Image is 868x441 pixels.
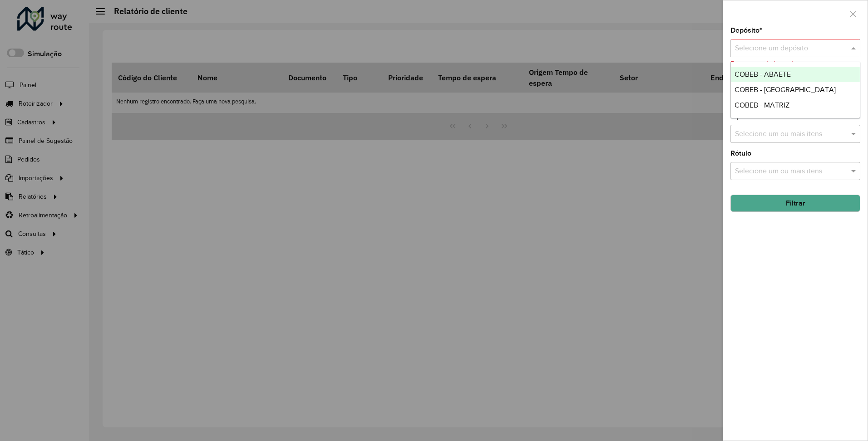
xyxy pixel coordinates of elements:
[735,101,789,109] span: COBEB - MATRIZ
[730,195,860,212] button: Filtrar
[735,86,836,93] span: COBEB - [GEOGRAPHIC_DATA]
[730,60,801,67] formly-validation-message: Este campo é obrigatório
[730,62,860,118] ng-dropdown-panel: Options list
[730,25,762,36] label: Depósito
[735,70,791,78] span: COBEB - ABAETE
[730,148,751,159] label: Rótulo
